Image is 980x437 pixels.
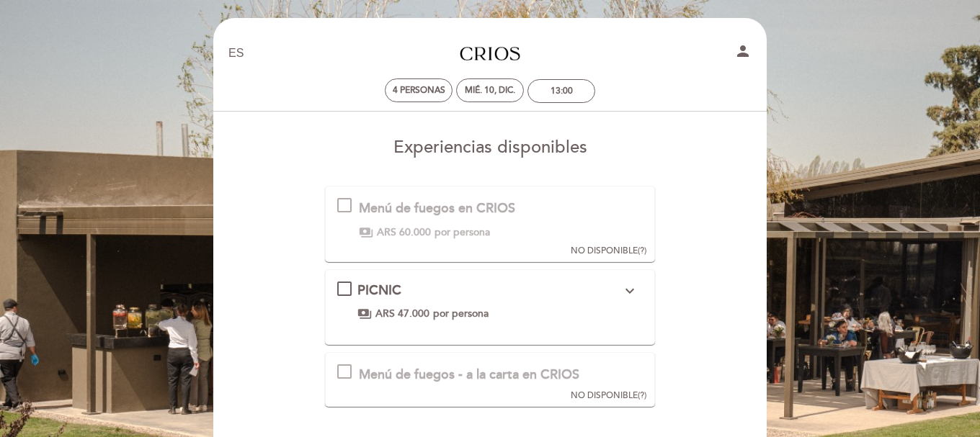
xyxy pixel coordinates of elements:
span: 4 personas [393,85,445,96]
span: Experiencias disponibles [393,137,587,158]
div: Menú de fuegos en CRIOS [359,199,515,218]
button: expand_more [617,281,643,300]
button: NO DISPONIBLE(?) [566,186,651,257]
span: payments [359,225,373,240]
md-checkbox: PICNIC expand_more ENTRADA(elegir una opción)Dúo de empanadas:CarnePastelito de humitaPlatito del... [337,281,643,322]
div: mié. 10, dic. [465,85,515,96]
div: (?) [571,389,646,402]
span: PICNIC [357,282,401,298]
span: por persona [435,225,490,240]
button: person [734,42,752,65]
i: person [734,42,752,60]
div: Menú de fuegos - a la carta en CRIOS [359,366,579,384]
a: Espacio Crios [400,34,580,73]
i: expand_more [621,282,638,299]
span: ARS 47.000 [375,307,429,321]
span: NO DISPONIBLE [571,245,638,256]
span: payments [357,307,372,321]
span: ARS 60.000 [377,225,431,240]
button: NO DISPONIBLE(?) [566,353,651,402]
span: por persona [433,307,489,321]
span: NO DISPONIBLE [571,390,638,401]
div: 13:00 [551,86,573,96]
div: (?) [571,245,646,257]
